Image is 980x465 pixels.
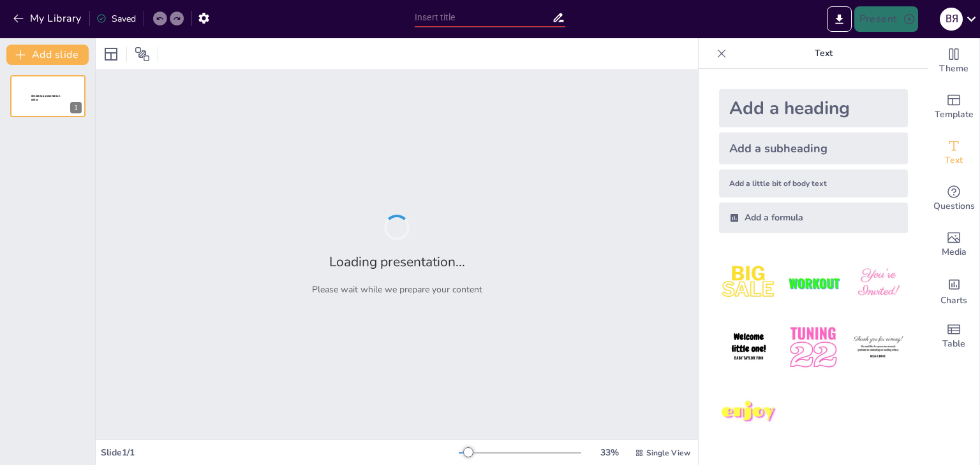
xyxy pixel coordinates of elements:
div: В Я [940,8,963,31]
span: Charts [940,294,967,308]
span: Questions [933,199,975,213]
button: Present [854,6,918,32]
span: Single View [646,448,690,458]
div: 1 [10,75,85,117]
div: Get real-time input from your audience [928,176,979,222]
div: Add a little bit of body text [719,169,908,197]
button: Add slide [6,45,89,65]
p: Please wait while we prepare your content [312,283,482,296]
div: Add charts and graphs [928,268,979,313]
div: Saved [96,13,136,25]
div: Change the overall theme [928,38,979,84]
img: 7.jpeg [719,383,778,442]
div: Slide 1 / 1 [101,447,459,459]
img: 2.jpeg [783,254,843,313]
img: 1.jpeg [719,254,778,313]
img: 6.jpeg [849,318,908,377]
h2: Loading presentation... [329,253,465,271]
span: Sendsteps presentation editor [31,94,60,101]
div: Add a formula [719,203,908,233]
div: Layout [101,44,121,64]
button: My Library [10,8,87,29]
div: Add a heading [719,89,908,127]
span: Text [945,154,963,168]
img: 5.jpeg [783,318,843,377]
div: Add text boxes [928,130,979,176]
div: Add a table [928,313,979,359]
div: 33 % [594,447,625,459]
input: Insert title [415,8,552,27]
img: 4.jpeg [719,318,778,377]
span: Position [135,46,150,62]
span: Template [935,108,974,122]
button: Export to PowerPoint [827,6,852,32]
span: Media [942,245,967,259]
p: Text [732,38,916,69]
button: В Я [940,6,963,32]
div: 1 [70,102,82,113]
span: Table [942,337,965,351]
div: Add images, graphics, shapes or video [928,222,979,268]
img: 3.jpeg [849,254,908,313]
div: Add ready made slides [928,84,979,130]
span: Theme [939,62,969,76]
div: Add a subheading [719,132,908,164]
